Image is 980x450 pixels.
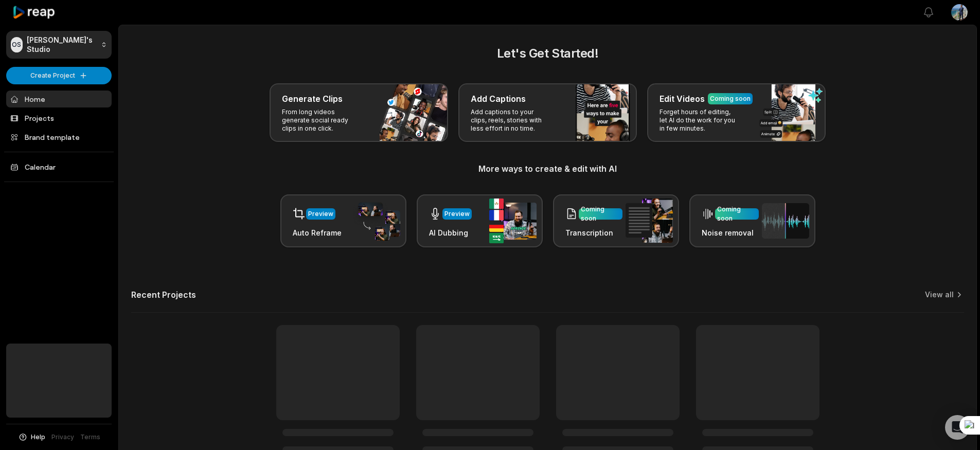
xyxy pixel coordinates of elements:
a: Projects [6,110,112,127]
h3: Noise removal [702,227,759,238]
img: auto_reframe.png [353,201,400,241]
h3: Add Captions [471,93,526,105]
div: Preview [444,209,470,219]
p: Forget hours of editing, let AI do the work for you in few minutes. [660,108,739,133]
h3: More ways to create & edit with AI [131,163,964,175]
a: Home [6,91,112,107]
img: noise_removal.png [762,203,809,239]
button: Create Project [6,67,112,84]
a: Calendar [6,158,112,175]
h2: Recent Projects [131,290,196,300]
h3: Edit Videos [660,93,705,105]
div: OS [11,37,23,52]
div: Coming soon [581,205,620,223]
h3: Transcription [565,227,622,238]
div: Coming soon [717,205,757,223]
a: View all [925,290,954,300]
a: Terms [80,433,100,442]
button: Help [18,433,45,442]
span: Help [31,433,45,442]
div: Open Intercom Messenger [945,415,970,440]
div: Coming soon [710,94,751,103]
h3: AI Dubbing [429,227,472,238]
p: [PERSON_NAME]'s Studio [27,35,97,54]
img: ai_dubbing.png [489,199,537,243]
div: Preview [308,209,333,219]
a: Privacy [51,433,74,442]
p: From long videos generate social ready clips in one click. [282,108,362,133]
h3: Auto Reframe [293,227,342,238]
a: Brand template [6,129,112,146]
p: Add captions to your clips, reels, stories with less effort in no time. [471,108,550,133]
h3: Generate Clips [282,93,343,105]
h2: Let's Get Started! [131,44,964,63]
img: transcription.png [626,199,673,243]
